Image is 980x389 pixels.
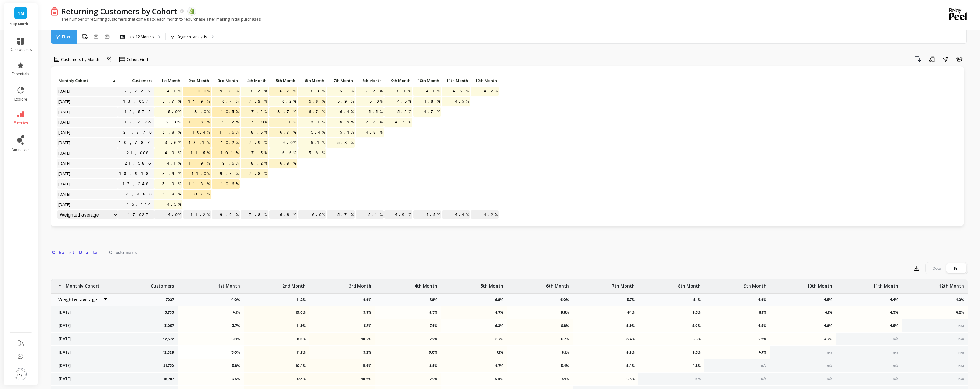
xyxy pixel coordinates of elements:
p: 12th Month [471,76,499,85]
span: [DATE] [57,118,72,127]
p: 13,733 [163,310,174,315]
div: Toggle SortBy [57,76,86,86]
span: 6.1% [310,118,326,127]
p: 5.7% [327,210,355,219]
a: 13,057 [122,97,154,106]
p: 10.5% [313,337,371,341]
span: 5.0% [368,97,384,106]
span: 10.4% [191,128,211,137]
span: n/a [695,377,701,381]
p: 7th Month [612,279,635,289]
p: 17027 [118,210,154,219]
p: 4.2% [906,310,964,315]
span: 2nd Month [184,78,209,83]
span: 5.5% [339,118,355,127]
span: 6.7% [279,87,297,96]
p: 7.2% [379,337,437,341]
span: n/a [761,377,766,381]
p: 7.9% [379,323,437,328]
span: [DATE] [57,190,72,199]
span: 3.9% [161,169,182,178]
p: 4.2% [471,210,499,219]
span: 9.0% [251,118,268,127]
span: 5.4% [339,128,355,137]
a: 17,248 [121,179,154,188]
span: 6.0% [282,138,297,147]
div: Dots [927,263,947,273]
p: 1 Up Nutrition [10,22,32,27]
span: n/a [827,377,832,381]
span: [DATE] [57,138,72,147]
p: 3.6% [181,377,240,381]
p: 5.4% [511,363,569,368]
span: 10.1% [220,148,240,158]
span: 11.6% [218,128,240,137]
p: 8th Month [678,279,701,289]
span: 9th Month [386,78,410,83]
p: 4.5% [413,210,441,219]
a: 18,918 [118,169,154,178]
p: 12,572 [163,337,174,341]
span: 6.4% [339,107,355,116]
span: 11.5% [190,148,211,158]
p: 3.0% [181,350,240,355]
span: 10th Month [414,78,439,83]
span: 3.8% [161,190,182,199]
p: 11.2% [297,297,309,302]
a: 15,444 [126,200,154,209]
a: 13,733 [118,87,156,96]
p: 5.3% [576,377,635,381]
span: 4.7% [394,118,412,127]
p: 17027 [164,297,178,302]
p: 6th Month [298,76,326,85]
p: 3.7% [181,323,240,328]
p: 4.8% [642,363,700,368]
span: 5.6% [310,87,326,96]
p: 4.2% [956,297,968,302]
p: 8.7% [445,337,503,341]
span: 6.7% [307,107,326,116]
span: 3.0% [164,118,182,127]
span: 10.7% [189,190,211,199]
div: Toggle SortBy [327,76,355,86]
span: 9.2% [221,118,240,127]
p: 6.7% [445,310,503,315]
p: Segment Analysis [177,35,207,39]
span: metrics [13,121,28,125]
span: 8.7% [276,107,297,116]
span: [DATE] [57,179,72,188]
p: 8.0% [247,337,306,341]
p: 4th Month [241,76,268,85]
p: Returning Customers by Cohort [61,6,177,16]
span: 5.5% [367,107,384,116]
span: 11.9% [187,97,211,106]
p: The number of returning customers that come back each month to repurchase after making initial pu... [51,16,261,22]
p: 3rd Month [349,279,371,289]
span: 4.1% [166,159,182,168]
span: 5.3% [336,138,355,147]
p: 10.0% [247,310,306,315]
p: 5.4% [576,363,635,368]
span: 4.1% [166,87,182,96]
p: [DATE] [55,337,108,341]
span: 3.9% [161,179,182,188]
span: explore [14,97,27,102]
div: Toggle SortBy [384,76,413,86]
div: Toggle SortBy [442,76,470,86]
a: 12,572 [124,107,154,116]
p: 9th Month [384,76,412,85]
span: [DATE] [57,169,72,178]
p: 11.8% [247,350,306,355]
span: 4.3% [451,87,470,96]
div: Toggle SortBy [118,76,146,86]
p: 6.1% [511,350,569,355]
span: Customers [119,78,152,83]
span: n/a [958,350,964,354]
p: 9.9% [212,210,240,219]
p: 9.9% [363,297,375,302]
span: n/a [958,324,964,328]
p: 4.5% [840,323,898,328]
span: 8th Month [357,78,382,83]
p: 12,325 [163,350,174,355]
span: 5.3% [250,87,268,96]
